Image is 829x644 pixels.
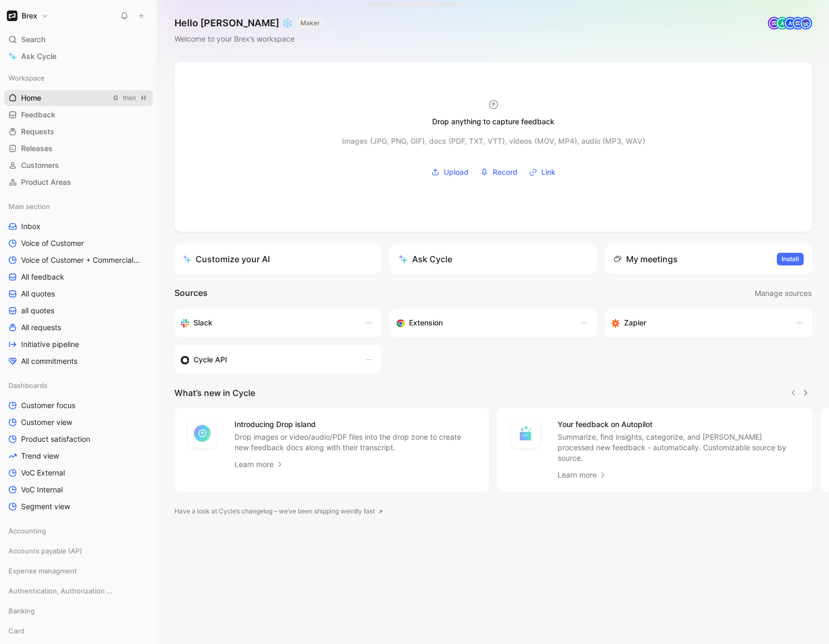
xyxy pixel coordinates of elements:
h2: What’s new in Cycle [174,387,255,399]
div: G [110,93,121,103]
span: All feedback [21,272,64,282]
a: Learn more [558,469,607,481]
img: Brex [7,11,17,21]
h4: Your feedback on Autopilot [558,418,799,431]
span: Authentication, Authorization & Auditing [8,586,113,596]
div: Card [4,623,153,642]
div: Expense managment [4,563,153,582]
div: Drop anything to capture feedback [432,115,554,128]
a: VoC Internal [4,482,153,498]
a: VoC External [4,465,153,481]
a: Learn more [235,458,284,471]
div: Sync your customers, send feedback and get updates in Slack [181,316,354,329]
a: Ask Cycle [4,48,153,64]
div: Capture feedback from thousands of sources with Zapier (survey results, recordings, sheets, etc). [611,316,785,329]
span: All commitments [21,356,77,366]
a: Releases [4,141,153,156]
p: Drop images or video/audio/PDF files into the drop zone to create new feedback docs along with th... [235,432,476,453]
span: VoC Internal [21,484,63,495]
span: Install [782,254,799,264]
div: then [123,93,136,103]
div: Main sectionInboxVoice of CustomerVoice of Customer + Commercial NRR FeedbackAll feedbackAll quot... [4,199,153,369]
div: Banking [4,603,153,619]
a: All commitments [4,353,153,369]
span: all quotes [21,305,54,316]
div: Main section [4,199,153,214]
a: All requests [4,320,153,335]
button: Link [525,164,559,180]
span: Record [493,166,518,179]
span: Customer focus [21,400,75,411]
span: Card [8,626,24,636]
span: Customers [21,160,59,171]
span: All quotes [21,289,55,299]
div: DashboardsCustomer focusCustomer viewProduct satisfactionTrend viewVoC ExternalVoC InternalSegmen... [4,378,153,514]
span: Accounting [8,526,46,536]
img: avatar [801,18,811,28]
a: Inbox [4,219,153,234]
div: Authentication, Authorization & Auditing [4,583,153,599]
div: Authentication, Authorization & Auditing [4,583,153,602]
div: A [777,18,787,28]
div: Accounts payable (AP) [4,543,153,559]
div: Dashboards [4,378,153,393]
a: All feedback [4,269,153,285]
div: Workspace [4,70,153,86]
a: Customer view [4,414,153,430]
span: Customer view [21,417,72,428]
div: A [785,18,795,28]
span: Feedback [21,110,55,120]
h2: Sources [174,286,208,300]
a: Customize your AI [174,244,382,274]
a: Product Areas [4,174,153,190]
button: Manage sources [754,286,812,300]
a: Customer focus [4,398,153,413]
div: Ask Cycle [398,253,452,265]
h4: Introducing Drop island [235,418,476,431]
div: H [138,93,149,103]
a: Product satisfaction [4,431,153,447]
span: Link [541,166,555,179]
button: BrexBrex [4,8,51,23]
a: HomeGthenH [4,90,153,106]
div: Expense managment [4,563,153,579]
h3: Extension [409,316,443,329]
span: Expense managment [8,566,77,576]
a: Segment view [4,499,153,514]
button: Upload [427,164,472,180]
span: VoC External [21,468,65,478]
h3: Slack [193,316,212,329]
div: My meetings [613,253,678,265]
a: Voice of Customer [4,235,153,251]
span: Product Areas [21,177,71,187]
span: Requests [21,126,54,137]
span: Releases [21,143,53,154]
h1: Hello [PERSON_NAME] ❄️ [174,17,323,29]
span: Ask Cycle [21,50,56,63]
h3: Cycle API [193,353,227,366]
button: Ask Cycle [390,244,597,274]
div: Images (JPG, PNG, GIF), docs (PDF, TXT, VTT), videos (MOV, MP4), audio (MP3, WAV) [342,135,645,147]
div: Banking [4,603,153,622]
span: Trend view [21,451,59,461]
div: Capture feedback from anywhere on the web [396,316,570,329]
a: Feedback [4,107,153,123]
div: Welcome to your Brex’s workspace [174,33,323,45]
div: Customize your AI [183,253,270,265]
a: Customers [4,157,153,173]
button: Record [476,164,521,180]
span: Main section [8,201,50,212]
p: Summarize, find insights, categorize, and [PERSON_NAME] processed new feedback - automatically. C... [558,432,799,463]
span: Search [21,33,45,46]
a: All quotes [4,286,153,302]
a: Voice of Customer + Commercial NRR Feedback [4,252,153,268]
a: Initiative pipeline [4,336,153,352]
span: Voice of Customer [21,238,84,249]
span: Initiative pipeline [21,339,79,350]
span: Dashboards [8,380,47,391]
div: Accounting [4,523,153,539]
div: Accounting [4,523,153,542]
span: All requests [21,322,61,333]
h3: Zapier [624,316,646,329]
span: Banking [8,606,35,616]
